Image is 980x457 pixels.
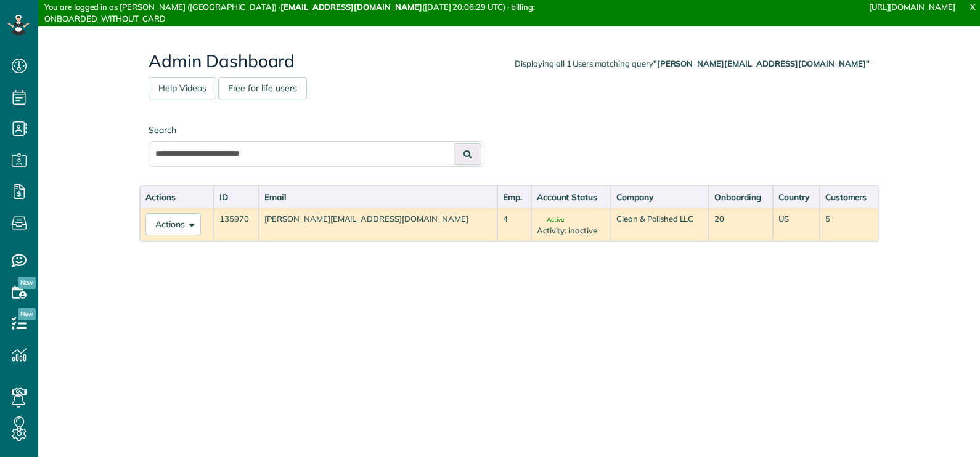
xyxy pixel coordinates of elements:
strong: "[PERSON_NAME][EMAIL_ADDRESS][DOMAIN_NAME]" [653,59,870,68]
td: Clean & Polished LLC [611,208,709,241]
span: Active [537,217,564,223]
td: 5 [820,208,878,241]
div: Email [264,191,492,203]
div: Emp. [503,191,525,203]
span: New [18,308,36,320]
td: US [773,208,819,241]
a: Help Videos [149,77,216,99]
strong: [EMAIL_ADDRESS][DOMAIN_NAME] [280,2,422,12]
label: Search [149,124,484,136]
div: Country [778,191,814,203]
div: Customers [825,191,873,203]
div: Account Status [537,191,605,203]
div: Company [616,191,703,203]
div: Activity: inactive [537,225,605,237]
td: 135970 [214,208,259,241]
td: [PERSON_NAME][EMAIL_ADDRESS][DOMAIN_NAME] [259,208,497,241]
span: New [18,277,36,289]
button: Actions [145,213,201,235]
td: 4 [497,208,531,241]
a: Free for life users [218,77,307,99]
a: [URL][DOMAIN_NAME] [869,2,955,12]
div: Displaying all 1 Users matching query [515,58,870,70]
div: Onboarding [714,191,767,203]
div: ID [219,191,253,203]
div: Actions [145,191,208,203]
h2: Admin Dashboard [149,52,870,71]
td: 20 [709,208,773,241]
